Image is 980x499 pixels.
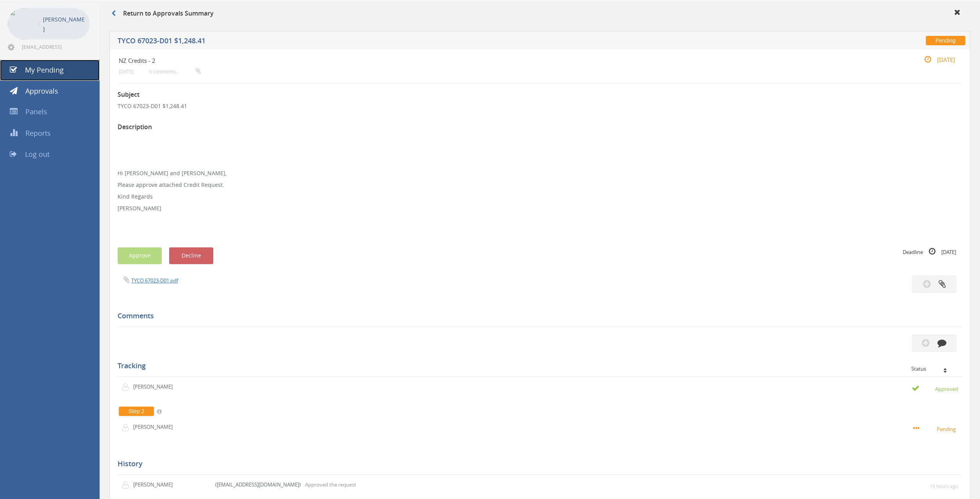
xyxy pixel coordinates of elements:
small: [DATE] [119,69,134,75]
a: TYCO 67023-D01.pdf [131,277,178,284]
small: 0 comments... [149,69,201,75]
span: My Pending [25,65,64,75]
small: Pending [913,424,958,433]
h3: Description [118,124,962,131]
h4: NZ Credits - 2 [119,57,821,64]
p: [PERSON_NAME] [133,383,178,391]
img: user-icon.png [121,481,133,489]
div: Status [911,366,956,371]
span: Pending [926,36,965,45]
h3: Subject [118,91,962,98]
span: Panels [25,107,47,116]
span: Log out [25,149,50,159]
span: Step 2 [119,407,154,416]
button: Decline [169,247,213,264]
button: Approve [118,247,162,264]
p: [PERSON_NAME] [43,14,86,34]
small: Deadline [DATE] [903,247,956,256]
p: Approved the request [305,481,356,488]
p: ([EMAIL_ADDRESS][DOMAIN_NAME]) [215,481,301,488]
span: Reports [25,128,51,138]
small: Approved [912,384,958,393]
h3: Return to Approvals Summary [111,10,214,17]
h5: Tracking [118,362,956,370]
span: Approvals [25,86,58,96]
p: Please approve attached Credit Request. [118,181,962,189]
img: user-icon.png [121,424,133,432]
img: user-icon.png [121,383,133,391]
p: [PERSON_NAME] [118,204,962,212]
p: [PERSON_NAME] [133,481,178,488]
small: 19 hours ago [930,483,958,490]
h5: TYCO 67023-D01 $1,248.41 [118,37,710,47]
p: [PERSON_NAME] [133,423,178,431]
small: [DATE] [916,55,955,64]
h5: History [118,460,956,468]
p: Hi [PERSON_NAME] and [PERSON_NAME], [118,169,962,177]
p: TYCO 67023-D01 $1,248.41 [118,102,962,110]
h5: Comments [118,312,956,320]
p: Kind Regards [118,193,962,201]
span: [EMAIL_ADDRESS][DOMAIN_NAME] [22,44,88,50]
